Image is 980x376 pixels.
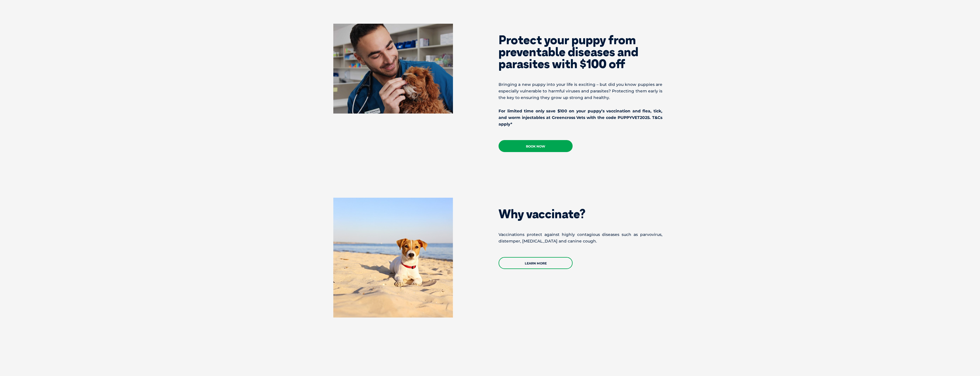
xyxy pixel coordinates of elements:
b: For limited time only save $100 on your puppy’s vaccination and flea, tick, and worm injectables ... [499,108,662,127]
p: Bringing a new puppy into your life is exciting – but did you know puppies are especially vulnera... [499,81,662,101]
a: Book Now [499,140,573,152]
h2: Protect your puppy from preventable diseases and parasites with $100 off [499,34,662,70]
h2: Why vaccinate? [499,208,662,220]
p: Vaccinations protect against highly contagious diseases such as parvovirus, distemper, [MEDICAL_D... [499,231,662,244]
a: Learn more [499,257,573,269]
